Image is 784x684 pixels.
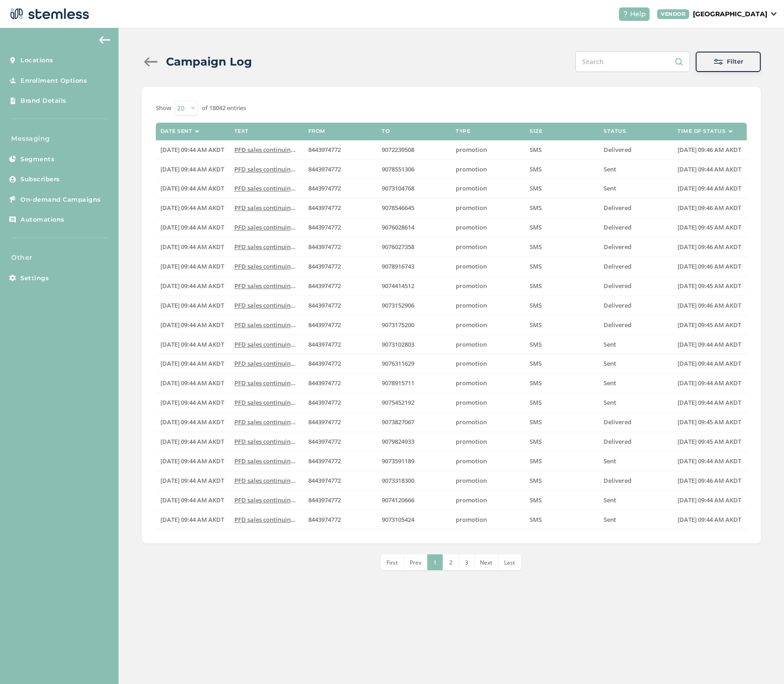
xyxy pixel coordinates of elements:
label: promotion [456,418,520,426]
label: 8443974772 [308,263,373,270]
label: 10/06/2025 09:44 AM AKDT [678,379,742,387]
label: SMS [530,282,594,290]
span: [DATE] 09:44 AM AKDT [160,398,224,407]
span: promotion [456,165,487,173]
span: 8443974772 [308,359,341,368]
span: [DATE] 09:44 AM AKDT [160,184,224,192]
label: 9073102803 [382,341,446,349]
span: [DATE] 09:46 AM AKDT [678,145,741,154]
label: SMS [530,516,594,524]
span: SMS [530,301,542,309]
label: SMS [530,184,594,192]
label: SMS [530,418,594,426]
span: [DATE] 09:45 AM AKDT [678,223,741,231]
span: SMS [530,321,542,329]
label: 9072239508 [382,146,446,154]
label: Sent [604,516,668,524]
label: PFD sales continuing through Friday! Click here fo... [234,438,299,446]
label: 8443974772 [308,418,373,426]
label: 10/06/2025 09:44 AM AKDT [160,165,225,173]
label: 9078916743 [382,263,446,270]
span: promotion [456,340,487,349]
label: SMS [530,379,594,387]
span: 9076028614 [382,223,414,231]
label: 9074120666 [382,496,446,504]
label: SMS [530,224,594,231]
span: 9078916743 [382,262,414,270]
span: promotion [456,184,487,192]
label: 10/06/2025 09:45 AM AKDT [678,224,742,231]
label: Delivered [604,438,668,446]
span: 8443974772 [308,223,341,231]
img: logo-dark-0685b13c.svg [7,5,89,23]
span: promotion [456,262,487,270]
span: PFD sales continuing through [DATE]! Click here fo... [234,145,383,154]
label: 10/06/2025 09:44 AM AKDT [160,399,225,407]
span: SMS [530,282,542,290]
label: 10/06/2025 09:45 AM AKDT [678,321,742,329]
label: 9079824933 [382,438,446,446]
label: 10/06/2025 09:46 AM AKDT [678,302,742,309]
span: 8443974772 [308,301,341,309]
label: 8443974772 [308,516,373,524]
span: Segments [20,155,54,164]
label: 9075452192 [382,399,446,407]
label: PFD sales continuing through Friday! Click here fo... [234,360,299,368]
label: 9073105424 [382,516,446,524]
span: [DATE] 09:45 AM AKDT [678,282,741,290]
label: SMS [530,477,594,485]
span: [DATE] 09:44 AM AKDT [160,165,224,173]
label: Status [604,128,626,134]
input: Search [575,51,690,72]
label: Show [156,104,171,113]
label: 8443974772 [308,379,373,387]
span: 8443974772 [308,145,341,154]
span: [DATE] 09:44 AM AKDT [160,243,224,251]
iframe: Chat Widget [737,639,784,684]
span: 9076027358 [382,243,414,251]
label: 8443974772 [308,146,373,154]
span: 9078546645 [382,204,414,212]
span: [DATE] 09:44 AM AKDT [160,262,224,270]
span: 8443974772 [308,262,341,270]
label: PFD sales continuing through Friday! Click here fo... [234,477,299,485]
img: icon_down-arrow-small-66adaf34.svg [771,12,777,16]
label: 10/06/2025 09:44 AM AKDT [678,165,742,173]
span: Delivered [604,262,631,270]
label: Size [530,128,542,134]
label: SMS [530,263,594,270]
span: [DATE] 09:46 AM AKDT [678,262,741,270]
label: 8443974772 [308,184,373,192]
label: 8443974772 [308,282,373,290]
span: [DATE] 09:44 AM AKDT [160,282,224,290]
span: SMS [530,359,542,368]
label: 9076027358 [382,243,446,251]
span: PFD sales continuing through [DATE]! Click here fo... [234,184,383,192]
label: 10/06/2025 09:44 AM AKDT [160,204,225,212]
span: PFD sales continuing through [DATE]! Click here fo... [234,398,383,407]
label: SMS [530,243,594,251]
label: 8443974772 [308,165,373,173]
label: Delivered [604,282,668,290]
span: SMS [530,145,542,154]
label: Sent [604,399,668,407]
span: 9073152906 [382,301,414,309]
label: 8443974772 [308,438,373,446]
label: Delivered [604,224,668,231]
label: Time of Status [678,128,725,134]
label: 9073152906 [382,302,446,309]
label: promotion [456,457,520,465]
label: Delivered [604,263,668,270]
label: 9076028614 [382,224,446,231]
p: [GEOGRAPHIC_DATA] [693,9,767,19]
label: 10/06/2025 09:44 AM AKDT [678,399,742,407]
span: [DATE] 09:44 AM AKDT [160,145,224,154]
span: [DATE] 09:44 AM AKDT [160,204,224,212]
label: PFD sales continuing through Friday! Click here fo... [234,165,299,173]
span: [DATE] 09:46 AM AKDT [678,204,741,212]
label: 8443974772 [308,457,373,465]
span: Delivered [604,243,631,251]
span: Automations [20,215,65,224]
label: 10/06/2025 09:44 AM AKDT [160,496,225,504]
label: PFD sales continuing through Friday! Click here fo... [234,243,299,251]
